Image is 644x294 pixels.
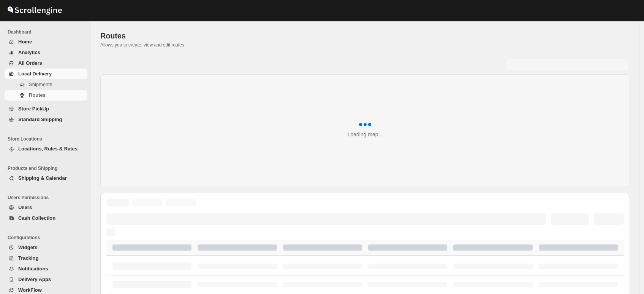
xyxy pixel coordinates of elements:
button: Shipping & Calendar [5,173,87,184]
span: Routes [100,32,126,40]
span: Shipping & Calendar [18,175,67,181]
span: Delivery Apps [18,276,51,282]
button: Home [5,37,87,47]
span: Home [18,39,32,45]
p: Allows you to create, view and edit routes. [100,42,630,48]
span: Tracking [18,255,38,261]
span: Store Locations [8,136,87,142]
button: Delivery Apps [5,274,87,285]
span: Shipments [29,81,52,87]
span: Analytics [18,50,40,55]
button: Locations, Rules & Rates [5,144,87,154]
span: Local Delivery [18,71,52,77]
button: Widgets [5,242,87,253]
span: Configurations [8,235,87,241]
span: Cash Collection [18,215,55,221]
button: Routes [5,90,87,101]
button: Shipments [5,79,87,90]
button: All Orders [5,58,87,69]
span: Dashboard [8,29,87,35]
span: Users Permissions [8,195,87,201]
button: Tracking [5,253,87,264]
span: Locations, Rules & Rates [18,146,78,152]
span: Users [18,205,32,210]
span: WorkFlow [18,287,42,293]
span: Notifications [18,266,48,272]
span: Standard Shipping [18,117,62,122]
span: Products and Shipping [8,165,87,171]
button: Analytics [5,47,87,58]
span: Widgets [18,244,37,250]
span: All Orders [18,60,42,66]
span: Store PickUp [18,106,49,112]
span: Routes [29,92,46,98]
button: Users [5,202,87,213]
button: Notifications [5,264,87,274]
div: Loading map... [348,131,383,138]
button: Cash Collection [5,213,87,224]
